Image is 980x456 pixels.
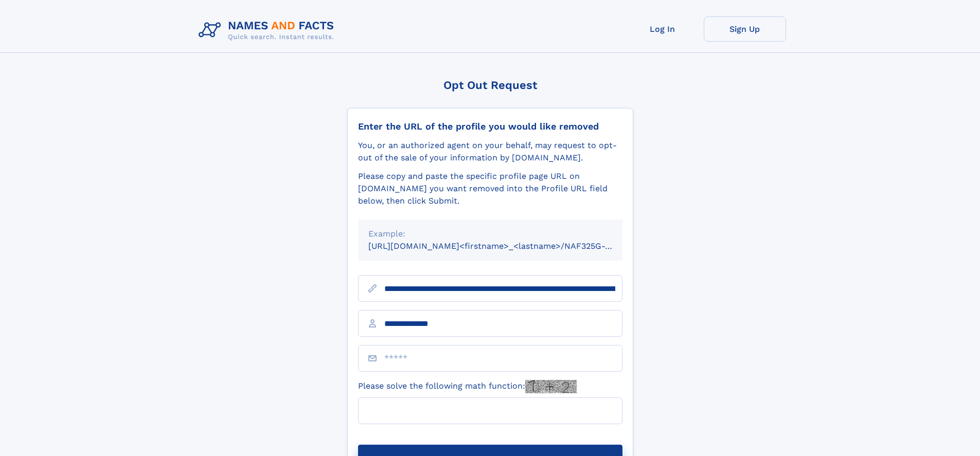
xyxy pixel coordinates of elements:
div: Example: [368,228,612,240]
div: You, or an authorized agent on your behalf, may request to opt-out of the sale of your informatio... [358,139,622,164]
a: Sign Up [704,16,786,42]
div: Opt Out Request [347,79,633,92]
label: Please solve the following math function: [358,380,577,393]
div: Please copy and paste the specific profile page URL on [DOMAIN_NAME] you want removed into the Pr... [358,170,622,207]
small: [URL][DOMAIN_NAME]<firstname>_<lastname>/NAF325G-xxxxxxxx [368,241,642,251]
div: Enter the URL of the profile you would like removed [358,121,622,132]
a: Log In [621,16,704,42]
img: Logo Names and Facts [194,16,343,44]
